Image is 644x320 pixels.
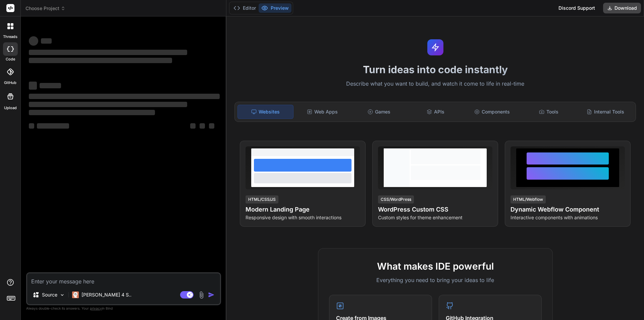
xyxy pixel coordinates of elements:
span: ‌ [29,102,187,107]
img: Claude 4 Sonnet [72,291,79,298]
h1: Turn ideas into code instantly [230,63,640,76]
div: Websites [237,105,293,119]
p: Responsive design with smooth interactions [246,214,360,221]
img: icon [208,291,215,298]
div: HTML/Webflow [511,195,546,203]
h4: Modern Landing Page [246,205,360,214]
button: Download [603,3,641,13]
span: ‌ [29,82,37,90]
div: APIs [408,105,463,119]
img: attachment [198,291,205,299]
span: ‌ [41,38,52,44]
h4: Dynamic Webflow Component [511,205,625,214]
p: Source [42,291,57,298]
button: Editor [231,3,259,13]
p: Interactive components with animations [511,214,625,221]
p: [PERSON_NAME] 4 S.. [82,291,131,298]
h2: What makes IDE powerful [329,259,542,273]
label: Upload [4,105,17,111]
div: Games [352,105,407,119]
div: Tools [521,105,577,119]
label: threads [3,34,17,40]
p: Always double-check its answers. Your in Bind [26,305,221,312]
div: Web Apps [295,105,350,119]
label: GitHub [4,80,16,86]
div: Components [465,105,520,119]
div: Internal Tools [578,105,633,119]
button: Preview [259,3,291,13]
div: HTML/CSS/JS [246,195,278,203]
div: CSS/WordPress [378,195,414,203]
span: ‌ [29,94,220,99]
p: Describe what you want to build, and watch it come to life in real-time [230,80,640,88]
img: Pick Models [59,292,65,298]
span: ‌ [29,58,172,63]
span: privacy [90,306,102,310]
span: ‌ [209,123,214,129]
span: Choose Project [25,5,65,12]
div: Discord Support [554,3,599,13]
label: code [6,56,15,62]
span: ‌ [29,123,34,129]
span: ‌ [37,123,69,129]
span: ‌ [29,50,187,55]
span: ‌ [29,110,155,115]
p: Everything you need to bring your ideas to life [329,276,542,284]
p: Custom styles for theme enhancement [378,214,492,221]
span: ‌ [40,83,61,88]
span: ‌ [190,123,196,129]
h4: WordPress Custom CSS [378,205,492,214]
span: ‌ [29,36,38,46]
span: ‌ [200,123,205,129]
